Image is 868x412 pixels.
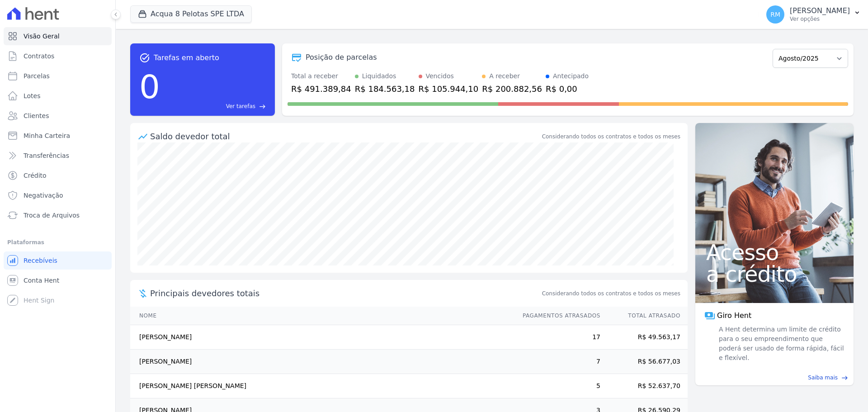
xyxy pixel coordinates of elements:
[7,237,108,248] div: Plataformas
[601,374,688,398] td: R$ 52.637,70
[514,307,601,325] th: Pagamentos Atrasados
[546,83,589,95] div: R$ 0,00
[601,325,688,350] td: R$ 49.563,17
[24,91,41,100] span: Lotes
[553,71,589,81] div: Antecipado
[362,71,396,81] div: Liquidados
[426,71,454,81] div: Vencidos
[24,276,59,285] span: Conta Hent
[130,350,514,374] td: [PERSON_NAME]
[4,186,112,204] a: Negativação
[808,374,838,382] span: Saiba mais
[482,83,542,95] div: R$ 200.882,56
[4,67,112,85] a: Parcelas
[841,374,848,381] span: east
[24,131,70,140] span: Minha Carteira
[4,166,112,185] a: Crédito
[24,211,80,220] span: Troca de Arquivos
[24,32,60,41] span: Visão Geral
[706,263,843,285] span: a crédito
[150,287,540,299] span: Principais devedores totais
[489,71,520,81] div: A receber
[4,206,112,224] a: Troca de Arquivos
[4,107,112,125] a: Clientes
[4,271,112,289] a: Conta Hent
[790,15,850,23] p: Ver opções
[601,350,688,374] td: R$ 56.677,03
[130,325,514,350] td: [PERSON_NAME]
[139,52,150,63] span: task_alt
[4,47,112,65] a: Contratos
[130,307,514,325] th: Nome
[4,147,112,165] a: Transferências
[130,5,252,23] button: Acqua 8 Pelotas SPE LTDA
[306,52,377,63] div: Posição de parcelas
[542,133,680,141] div: Considerando todos os contratos e todos os meses
[542,289,680,298] span: Considerando todos os contratos e todos os meses
[701,374,848,382] a: Saiba mais east
[759,2,868,27] button: RM [PERSON_NAME] Ver opções
[154,52,219,63] span: Tarefas em aberto
[4,87,112,105] a: Lotes
[601,307,688,325] th: Total Atrasado
[226,102,255,110] span: Ver tarefas
[164,102,266,110] a: Ver tarefas east
[514,350,601,374] td: 7
[717,310,751,321] span: Giro Hent
[4,27,112,45] a: Visão Geral
[514,325,601,350] td: 17
[24,256,57,265] span: Recebíveis
[4,251,112,270] a: Recebíveis
[790,6,850,15] p: [PERSON_NAME]
[717,325,844,363] span: A Hent determina um limite de crédito para o seu empreendimento que poderá ser usado de forma ráp...
[291,83,351,95] div: R$ 491.389,84
[150,130,540,142] div: Saldo devedor total
[770,11,780,18] span: RM
[24,171,47,180] span: Crédito
[419,83,479,95] div: R$ 105.944,10
[130,374,514,398] td: [PERSON_NAME] [PERSON_NAME]
[24,71,50,81] span: Parcelas
[259,103,266,110] span: east
[514,374,601,398] td: 5
[139,63,160,110] div: 0
[24,151,69,160] span: Transferências
[706,242,843,263] span: Acesso
[291,71,351,81] div: Total a receber
[24,111,49,120] span: Clientes
[24,191,63,200] span: Negativação
[4,127,112,145] a: Minha Carteira
[24,52,54,61] span: Contratos
[355,83,415,95] div: R$ 184.563,18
